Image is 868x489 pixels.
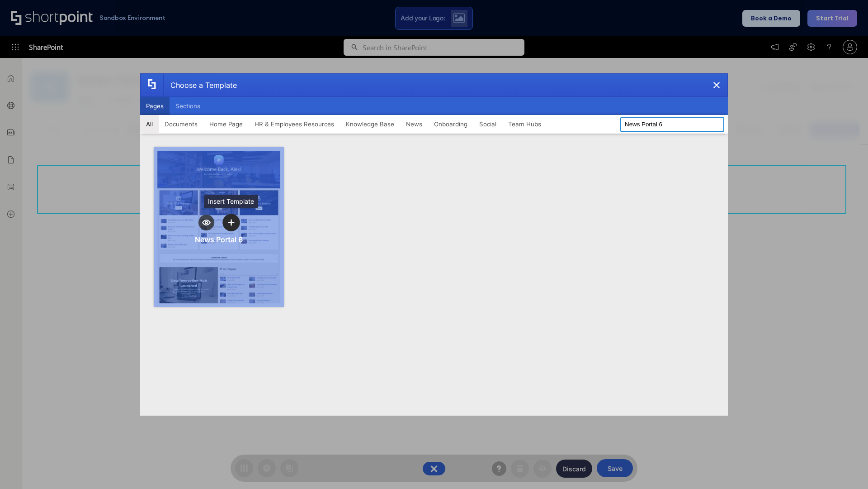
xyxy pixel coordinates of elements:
button: Onboarding [428,115,473,133]
button: Social [473,115,502,133]
button: Knowledge Base [340,115,400,133]
button: All [140,115,159,133]
button: News [400,115,428,133]
div: Choose a Template [163,74,237,96]
button: Pages [140,97,170,115]
input: Search [620,117,724,132]
button: Home Page [203,115,249,133]
div: News Portal 6 [195,235,243,244]
div: template selector [140,73,728,416]
iframe: Chat Widget [705,384,868,489]
button: Documents [159,115,203,133]
button: HR & Employees Resources [249,115,340,133]
button: Sections [170,97,206,115]
button: Team Hubs [502,115,547,133]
